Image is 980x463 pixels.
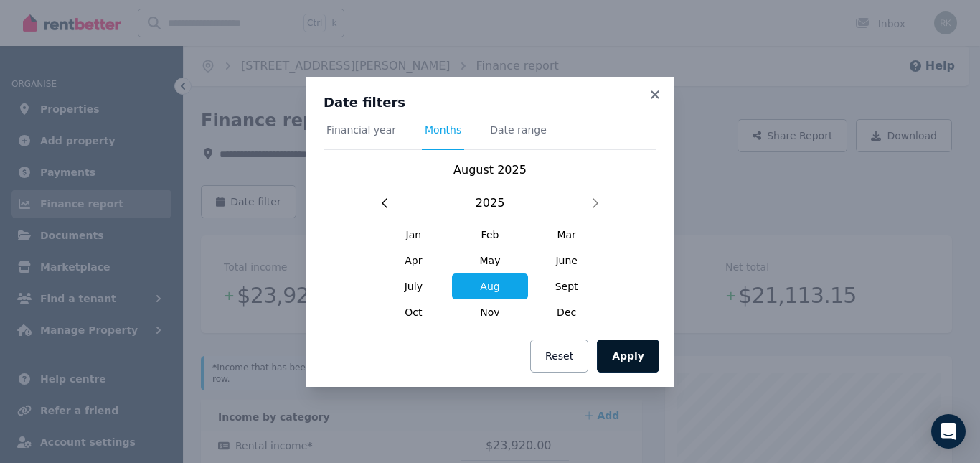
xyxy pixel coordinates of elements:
[324,94,656,111] h3: Date filters
[375,222,452,248] span: Jan
[375,248,452,273] span: Apr
[597,340,659,373] button: Apply
[452,299,529,325] span: Nov
[476,195,505,212] span: 2025
[326,123,396,137] span: Financial year
[453,163,527,177] span: August 2025
[375,273,452,299] span: July
[425,123,461,137] span: Months
[452,222,529,248] span: Feb
[452,248,529,273] span: May
[490,123,547,137] span: Date range
[530,340,588,373] button: Reset
[528,299,605,325] span: Dec
[375,299,452,325] span: Oct
[528,273,605,299] span: Sept
[931,414,966,449] div: Open Intercom Messenger
[452,273,529,299] span: Aug
[324,123,656,150] nav: Tabs
[528,248,605,273] span: June
[528,222,605,248] span: Mar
